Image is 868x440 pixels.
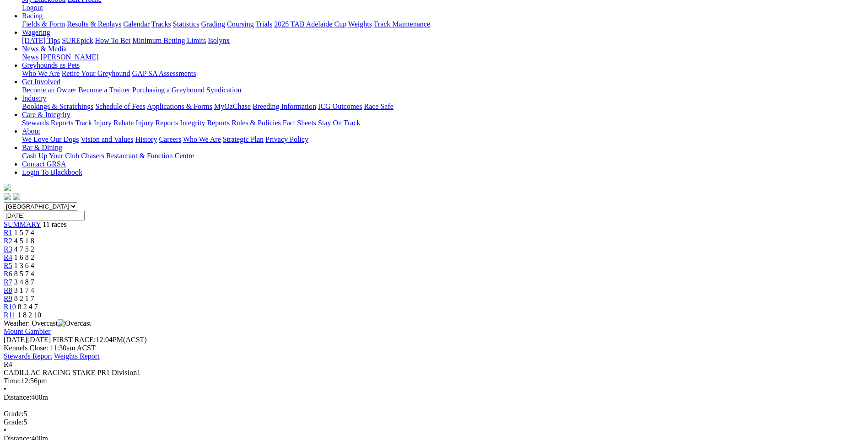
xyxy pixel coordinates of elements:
a: Logout [22,4,43,11]
div: 400m [4,393,864,402]
a: Bar & Dining [22,144,62,151]
a: [PERSON_NAME] [40,53,98,61]
a: R6 [4,270,12,278]
a: Cash Up Your Club [22,152,79,160]
a: Tracks [151,20,171,28]
input: Select date [4,211,85,220]
a: Schedule of Fees [95,102,145,110]
a: Fact Sheets [283,119,316,127]
span: 1 6 8 2 [14,253,34,261]
a: Applications & Forms [147,102,212,110]
div: Racing [22,20,864,28]
span: R4 [4,360,12,368]
div: Greyhounds as Pets [22,70,864,78]
a: Weights Report [54,352,100,360]
a: Stewards Reports [22,119,73,127]
span: • [4,426,6,434]
a: Track Maintenance [374,20,430,28]
a: Coursing [227,20,254,28]
span: [DATE] [4,336,51,343]
a: R8 [4,286,12,294]
div: Get Involved [22,86,864,94]
a: Integrity Reports [180,119,230,127]
a: Weights [348,20,372,28]
a: Stewards Report [4,352,52,360]
a: Contact GRSA [22,160,66,168]
a: News & Media [22,45,67,53]
a: R1 [4,229,12,236]
a: SUMMARY [4,220,41,228]
a: R7 [4,278,12,286]
a: Wagering [22,28,50,36]
span: R3 [4,245,12,253]
a: Get Involved [22,78,60,86]
a: Trials [255,20,272,28]
a: Vision and Values [81,135,133,143]
span: 8 2 4 7 [18,303,38,311]
span: R10 [4,303,16,311]
a: Rules & Policies [232,119,281,127]
img: Overcast [58,319,91,327]
div: Care & Integrity [22,119,864,127]
img: twitter.svg [13,193,20,200]
span: Grade: [4,418,24,426]
a: [DATE] Tips [22,37,60,44]
a: History [135,135,157,143]
a: R11 [4,311,16,319]
span: 4 7 5 2 [14,245,34,253]
a: Statistics [173,20,199,28]
span: FIRST RACE: [53,336,96,343]
span: 3 1 7 4 [14,286,34,294]
a: Login To Blackbook [22,168,82,176]
a: Mount Gambier [4,327,51,335]
span: 8 5 7 4 [14,270,34,278]
a: Retire Your Greyhound [62,70,130,77]
span: Weather: Overcast [4,319,91,327]
a: R9 [4,295,12,302]
span: Distance: [4,393,31,401]
a: Purchasing a Greyhound [132,86,205,94]
div: 5 [4,418,864,426]
a: ICG Outcomes [318,102,362,110]
a: Who We Are [183,135,221,143]
a: Greyhounds as Pets [22,61,80,69]
div: Industry [22,102,864,111]
div: Kennels Close: 11:30am ACST [4,344,864,352]
span: 1 5 7 4 [14,229,34,236]
a: Industry [22,94,46,102]
a: 2025 TAB Adelaide Cup [274,20,346,28]
a: We Love Our Dogs [22,135,79,143]
a: Minimum Betting Limits [132,37,206,44]
a: Grading [201,20,225,28]
a: GAP SA Assessments [132,70,196,77]
a: R4 [4,253,12,261]
a: Injury Reports [135,119,178,127]
a: About [22,127,40,135]
span: Time: [4,377,21,385]
span: R5 [4,262,12,269]
a: Fields & Form [22,20,65,28]
span: 4 5 1 8 [14,237,34,245]
a: How To Bet [95,37,131,44]
a: MyOzChase [214,102,251,110]
a: Calendar [123,20,150,28]
a: News [22,53,38,61]
a: Care & Integrity [22,111,70,118]
a: Chasers Restaurant & Function Centre [81,152,194,160]
div: About [22,135,864,144]
a: Who We Are [22,70,60,77]
span: Grade: [4,410,24,418]
div: Wagering [22,37,864,45]
span: 11 races [43,220,66,228]
span: 8 2 1 7 [14,295,34,302]
a: Syndication [206,86,241,94]
a: R2 [4,237,12,245]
